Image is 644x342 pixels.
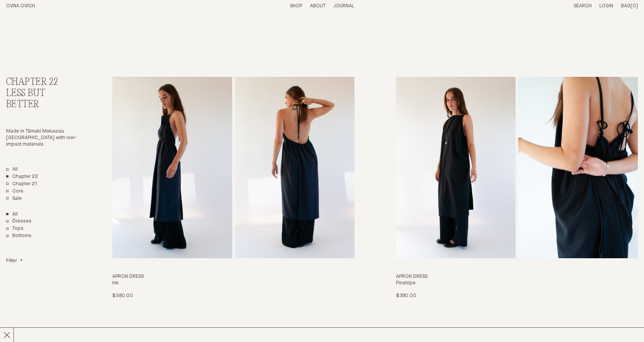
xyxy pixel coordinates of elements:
[310,3,326,10] summary: About
[6,188,23,195] a: Core
[290,3,302,8] a: Shop
[112,77,232,258] img: Apron Dress
[6,174,38,180] a: Chapter 22
[6,166,18,173] a: All
[396,77,516,258] img: Apron Dress
[6,233,32,239] a: Bottoms
[112,280,354,287] h4: Ink
[112,274,354,280] h3: Apron Dress
[333,3,354,8] a: Journal
[621,3,631,8] span: Bag
[6,196,22,202] a: Sale
[6,88,80,110] h3: Less But Better
[396,293,416,298] span: $380.00
[6,258,23,264] summary: Filter
[6,218,32,225] a: Dresses
[6,181,37,188] a: Chapter 21
[112,293,133,298] span: $380.00
[396,77,638,299] a: Apron Dress
[112,77,354,299] a: Apron Dress
[6,77,80,88] h2: Chapter 22
[599,3,613,8] a: Login
[631,3,638,8] span: [0]
[574,3,592,8] a: Search
[396,274,638,280] h3: Apron Dress
[6,211,18,218] a: Show All
[396,280,638,287] h4: Pinstripe
[6,3,35,8] a: Home
[6,226,23,232] a: Tops
[6,128,80,148] p: Made in Tāmaki Makaurau [GEOGRAPHIC_DATA] with low-impact materials.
